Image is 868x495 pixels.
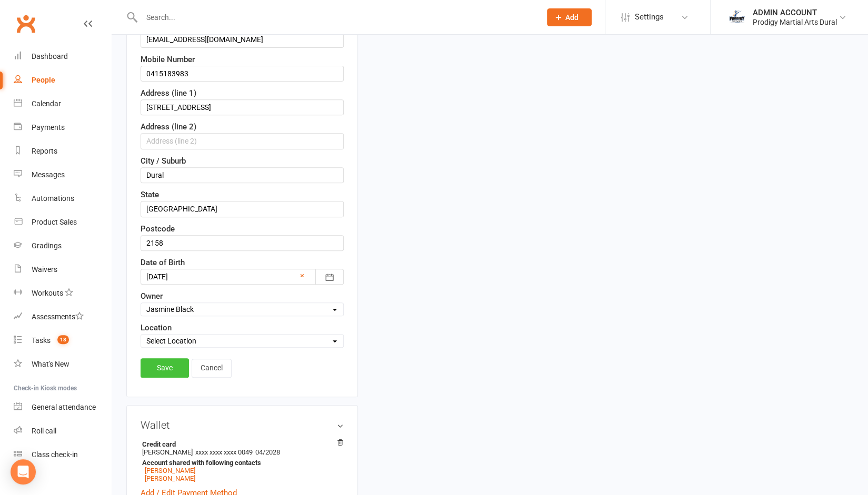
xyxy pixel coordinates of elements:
div: Open Intercom Messenger [11,459,36,484]
label: Owner [141,290,163,302]
a: Assessments [14,305,111,329]
input: Email [141,32,344,47]
a: Save [141,358,189,377]
input: Address (line 2) [141,133,344,149]
a: [PERSON_NAME] [145,467,195,474]
label: City / Suburb [141,155,186,167]
a: Tasks 18 [14,329,111,352]
label: Location [141,321,172,334]
label: Mobile Number [141,53,195,66]
div: General attendance [32,403,96,411]
a: Gradings [14,234,111,258]
a: People [14,68,111,92]
input: Address (line 1) [141,99,344,115]
a: Roll call [14,419,111,443]
div: Waivers [32,265,57,274]
div: Gradings [32,241,62,250]
div: Workouts [32,289,63,297]
span: Add [565,13,578,22]
div: Roll call [32,427,56,435]
label: Address (line 1) [141,87,196,99]
button: Add [547,8,592,26]
a: Waivers [14,258,111,281]
input: Postcode [141,235,344,251]
div: Tasks [32,336,51,345]
div: People [32,76,55,84]
div: Dashboard [32,52,68,60]
input: City / Suburb [141,167,344,183]
label: Postcode [141,223,175,235]
label: Address (line 2) [141,120,196,133]
a: × [300,269,304,282]
div: Automations [32,194,74,203]
a: Payments [14,116,111,139]
input: State [141,201,344,217]
a: What's New [14,352,111,376]
a: Class kiosk mode [14,443,111,467]
div: Payments [32,123,65,132]
label: Date of Birth [141,256,185,269]
a: Workouts [14,281,111,305]
span: Settings [635,5,664,29]
a: Calendar [14,92,111,116]
a: Product Sales [14,210,111,234]
input: Search... [138,10,533,25]
h3: Wallet [141,419,344,431]
div: ADMIN ACCOUNT [753,8,837,17]
div: Assessments [32,312,84,321]
span: xxxx xxxx xxxx 0049 [195,448,253,456]
strong: Account shared with following contacts [142,459,338,467]
a: Cancel [192,359,232,378]
span: 04/2028 [255,448,280,456]
div: Product Sales [32,218,77,226]
input: Mobile Number [141,66,344,82]
span: 18 [57,335,69,344]
label: State [141,188,159,201]
a: Clubworx [13,11,39,37]
a: General attendance kiosk mode [14,396,111,419]
div: Messages [32,170,65,179]
li: [PERSON_NAME] [141,439,344,484]
div: Calendar [32,99,61,108]
img: thumb_image1686208220.png [726,7,747,28]
a: Automations [14,187,111,210]
a: [PERSON_NAME] [145,474,195,482]
div: Class check-in [32,450,78,459]
div: What's New [32,360,69,368]
a: Messages [14,163,111,187]
strong: Credit card [142,440,338,448]
div: Reports [32,147,57,155]
a: Dashboard [14,45,111,68]
a: Reports [14,139,111,163]
div: Prodigy Martial Arts Dural [753,17,837,27]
